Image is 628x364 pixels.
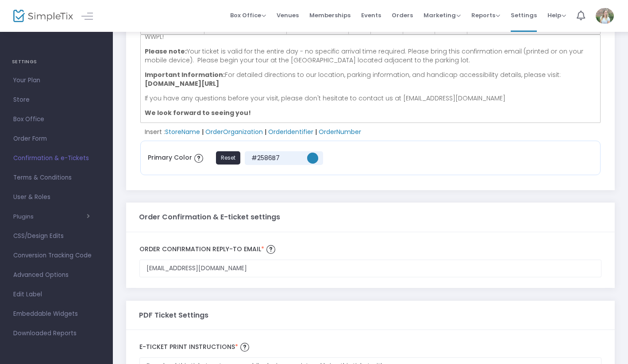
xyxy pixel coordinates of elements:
[263,127,268,136] span: |
[13,289,100,300] span: Edit Label
[145,108,251,117] strong: We look forward to seeing you!
[266,245,275,254] img: question-mark
[13,230,100,242] span: CSS/Design Edits
[145,70,225,79] strong: Important Information:
[13,328,100,339] span: Downloaded Reports
[140,34,601,123] div: Rich Text Editor, main
[165,127,200,136] span: StoreName
[313,127,319,136] span: |
[302,151,319,165] kendo-colorpicker: #2586b7
[145,47,597,65] p: Your ticket is valid for the entire day - no specific arrival time required. Please bring this co...
[139,214,280,221] h3: Order Confirmation & E-ticket settings
[240,343,249,352] img: question-mark
[12,53,101,71] h4: SETTINGS
[13,114,100,125] span: Box Office
[145,94,597,103] p: If you have any questions before your visit, please don't hesitate to contact us at [EMAIL_ADDRES...
[230,11,266,19] span: Box Office
[13,250,100,261] span: Conversion Tracking Code
[139,260,601,278] input: Enter email
[13,213,90,220] button: Plugins
[139,243,601,256] label: Order Confirmation Reply-to email
[194,154,203,163] img: question-mark
[13,94,100,106] span: Store
[13,172,100,184] span: Terms & Conditions
[13,308,100,320] span: Embeddable Widgets
[13,133,100,145] span: Order Form
[319,127,361,136] span: OrderNumber
[471,11,500,19] span: Reports
[200,127,205,136] span: |
[13,75,100,86] span: Your Plan
[547,11,566,19] span: Help
[148,151,205,165] label: Primary Color
[139,341,601,354] label: E-Ticket print Instructions
[13,153,100,164] span: Confirmation & e-Tickets
[392,4,413,27] span: Orders
[249,153,302,162] span: #2586B7
[145,127,165,136] span: Insert :
[145,47,187,56] strong: Please note:
[139,312,208,319] h3: PDF Ticket Settings
[424,11,461,19] span: Marketing
[145,70,597,88] p: For detailed directions to our location, parking information, and handicap accessibility details,...
[216,151,240,164] button: Reset
[268,127,313,136] span: OrderIdentifier
[145,79,219,88] strong: [DOMAIN_NAME][URL]
[277,4,299,27] span: Venues
[361,4,381,27] span: Events
[309,4,351,27] span: Memberships
[205,127,263,136] span: OrderOrganization
[13,192,100,203] span: User & Roles
[13,269,100,281] span: Advanced Options
[511,4,537,27] span: Settings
